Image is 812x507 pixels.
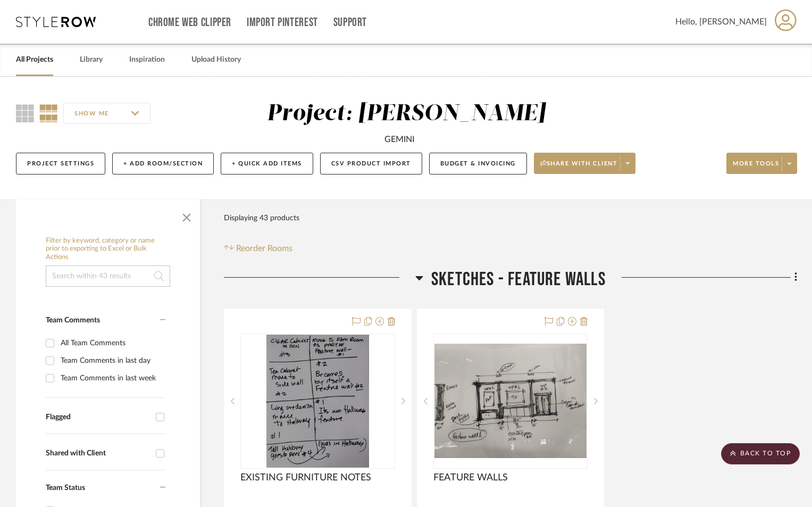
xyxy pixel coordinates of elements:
a: Import Pinterest [247,18,318,27]
span: Hello, [PERSON_NAME] [675,15,767,28]
span: More tools [733,160,779,176]
div: Team Comments in last day [61,352,163,369]
div: Shared with Client [46,449,150,458]
div: Team Comments in last week [61,370,163,387]
div: Project: [PERSON_NAME] [267,103,546,125]
span: Share with client [540,160,618,176]
div: GEMINI [384,133,414,146]
div: All Team Comments [61,335,163,352]
a: Library [80,53,103,67]
div: Flagged [46,413,150,422]
a: Support [333,18,367,27]
scroll-to-top-button: BACK TO TOP [721,443,800,464]
img: FEATURE WALLS [434,344,587,458]
a: Inspiration [129,53,165,67]
button: + Add Room/Section [112,153,214,174]
span: EXISTING FURNITURE NOTES [240,472,371,484]
button: + Quick Add Items [221,153,313,174]
span: Team Status [46,484,85,492]
h6: Filter by keyword, category or name prior to exporting to Excel or Bulk Actions [46,237,170,262]
button: Share with client [534,153,636,174]
span: SKETCHES - FEATURE WALLS [431,268,606,291]
button: Reorder Rooms [224,242,292,255]
span: FEATURE WALLS [433,472,508,484]
span: Reorder Rooms [236,242,292,255]
button: Project Settings [16,153,105,174]
button: More tools [726,153,797,174]
button: CSV Product Import [320,153,422,174]
div: Displaying 43 products [224,207,299,229]
span: Team Comments [46,317,100,324]
a: Chrome Web Clipper [148,18,231,27]
a: Upload History [191,53,241,67]
img: EXISTING FURNITURE NOTES [266,335,370,468]
input: Search within 43 results [46,265,170,287]
button: Budget & Invoicing [429,153,527,174]
button: Close [176,205,197,226]
a: All Projects [16,53,53,67]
